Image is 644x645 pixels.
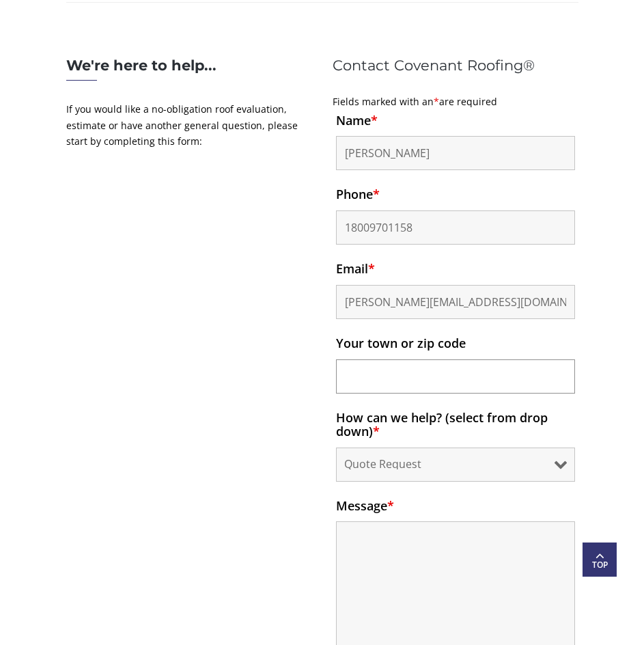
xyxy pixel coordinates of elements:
[583,543,617,577] a: Top
[66,57,312,73] h3: We're here to help...
[333,94,578,110] div: Fields marked with an are required
[333,57,578,73] h3: Contact Covenant Roofing®
[583,558,617,572] span: Top
[336,336,466,350] label: Your town or zip code
[336,411,575,438] label: How can we help? (select from drop down)
[336,113,378,127] label: Name
[336,187,380,201] label: Phone
[66,101,312,150] p: If you would like a no-obligation roof evaluation, estimate or have another general question, ple...
[336,262,375,275] label: Email
[336,499,394,512] label: Message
